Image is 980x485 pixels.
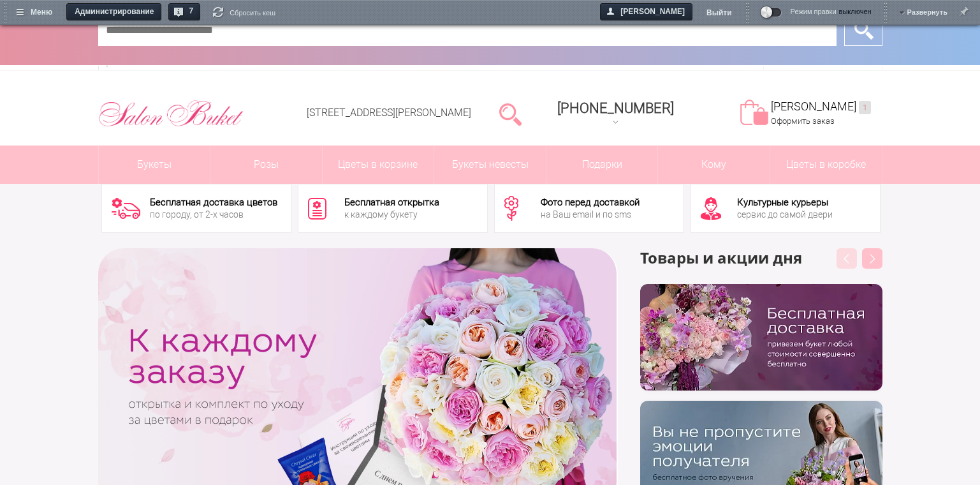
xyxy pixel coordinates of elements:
[907,3,947,20] a: Развернуть
[658,145,770,184] span: Кому
[66,3,162,22] a: Администрирование
[602,3,693,21] span: [PERSON_NAME]
[168,3,201,22] a: 7
[68,3,162,22] span: Администрирование
[12,4,61,22] span: Меню
[99,145,210,184] a: Букеты
[210,145,322,184] a: Розы
[541,198,640,207] div: Фото перед доставкой
[550,96,682,132] a: [PHONE_NUMBER]
[737,198,833,207] div: Культурные курьеры
[150,198,277,207] div: Бесплатная доставка цветов
[761,8,872,22] a: Режим правкивыключен
[150,210,277,219] div: по городу, от 2-х часов
[344,198,439,207] div: Бесплатная открытка
[640,248,882,284] h3: Товары и акции дня
[541,210,640,219] div: на Ваш email и по sms
[98,97,244,130] img: Цветы Нижний Новгород
[839,8,872,15] span: выключен
[344,210,439,219] div: к каждому букету
[557,100,674,116] div: [PHONE_NUMBER]
[770,145,882,184] a: Цветы в коробке
[771,100,871,114] a: [PERSON_NAME]1
[706,3,732,22] a: Выйти
[859,101,871,114] ins: 1
[546,145,658,184] a: Подарки
[640,284,882,391] img: hpaj04joss48rwypv6hbykmvk1dj7zyr.png.webp
[737,210,833,219] div: сервис до самой двери
[434,145,546,184] a: Букеты невесты
[10,3,61,22] a: Меню
[230,7,275,19] span: Сбросить кеш
[791,8,837,22] span: Режим правки
[323,145,434,184] a: Цветы в корзине
[907,3,947,15] span: Развернуть
[771,116,835,126] a: Оформить заказ
[307,107,471,119] a: [STREET_ADDRESS][PERSON_NAME]
[213,7,275,20] a: Сбросить кеш
[862,248,882,269] button: Next
[184,3,201,22] span: 7
[600,3,693,22] a: [PERSON_NAME]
